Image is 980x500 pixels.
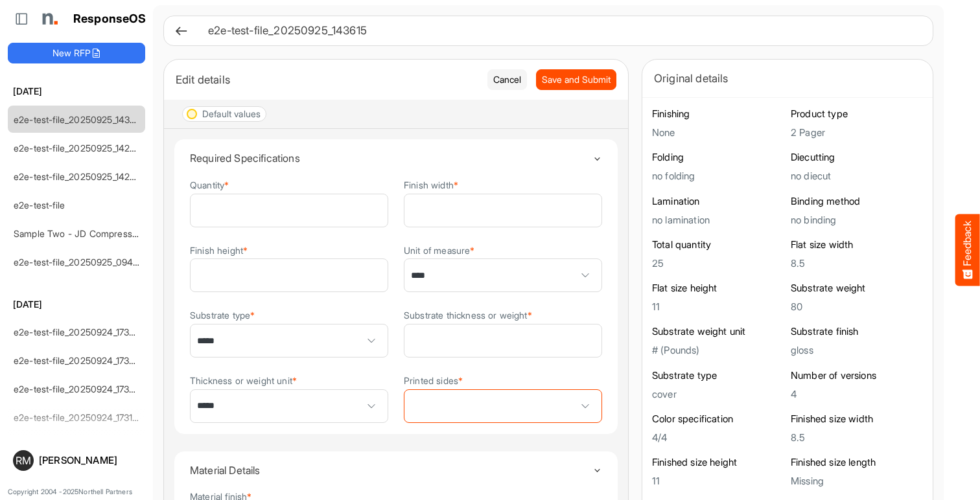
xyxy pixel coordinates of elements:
[8,84,145,98] h6: [DATE]
[652,432,784,443] h5: 4/4
[791,127,923,138] h5: 2 Pager
[652,389,784,400] h5: cover
[176,71,478,89] div: Edit details
[190,139,602,177] summary: Toggle content
[791,151,923,164] h6: Diecutting
[16,455,31,466] span: RM
[14,142,144,153] a: e2e-test-file_20250925_142812
[791,301,923,312] h5: 80
[652,151,784,164] h6: Folding
[14,114,144,125] a: e2e-test-file_20250925_143615
[404,180,458,190] label: Finish width
[536,69,616,90] button: Save and Submit Progress
[652,170,784,181] h5: no folding
[791,238,923,251] h6: Flat size width
[652,214,784,225] h5: no lamination
[791,282,923,295] h6: Substrate weight
[791,475,923,486] h5: Missing
[190,310,255,320] label: Substrate type
[36,6,62,32] img: Northell
[404,376,463,385] label: Printed sides
[652,475,784,486] h5: 11
[14,326,143,337] a: e2e-test-file_20250924_173651
[791,170,923,181] h5: no diecut
[652,456,784,469] h6: Finished size height
[652,345,784,356] h5: # (Pounds)
[190,180,229,190] label: Quantity
[652,258,784,269] h5: 25
[14,199,65,210] a: e2e-test-file
[14,171,147,182] a: e2e-test-file_20250925_142434
[791,432,923,443] h5: 8.5
[190,464,592,476] h4: Material Details
[652,127,784,138] h5: None
[14,228,151,239] a: Sample Two - JD Compressed 2
[73,12,146,26] h1: ResponseOS
[652,238,784,251] h6: Total quantity
[542,73,611,87] span: Save and Submit
[208,25,912,36] h6: e2e-test-file_20250925_143615
[14,355,146,366] a: e2e-test-file_20250924_173550
[190,245,248,255] label: Finish height
[39,455,140,465] div: [PERSON_NAME]
[190,376,297,385] label: Thickness or weight unit
[791,108,923,120] h6: Product type
[190,451,602,489] summary: Toggle content
[791,258,923,269] h5: 8.5
[404,310,532,320] label: Substrate thickness or weight
[652,369,784,382] h6: Substrate type
[791,195,923,208] h6: Binding method
[791,389,923,400] h5: 4
[652,282,784,295] h6: Flat size height
[652,325,784,338] h6: Substrate weight unit
[202,109,261,119] div: Default values
[652,413,784,426] h6: Color specification
[791,345,923,356] h5: gloss
[791,325,923,338] h6: Substrate finish
[652,195,784,208] h6: Lamination
[190,152,592,164] h4: Required Specifications
[487,69,527,90] button: Cancel
[654,69,921,87] div: Original details
[404,245,475,255] label: Unit of measure
[791,456,923,469] h6: Finished size length
[8,43,145,63] button: New RFP
[8,297,145,312] h6: [DATE]
[955,214,980,286] button: Feedback
[791,413,923,426] h6: Finished size width
[14,256,150,267] a: e2e-test-file_20250925_094054
[652,108,784,120] h6: Finishing
[14,383,146,394] a: e2e-test-file_20250924_173220
[791,369,923,382] h6: Number of versions
[652,301,784,312] h5: 11
[791,214,923,225] h5: no binding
